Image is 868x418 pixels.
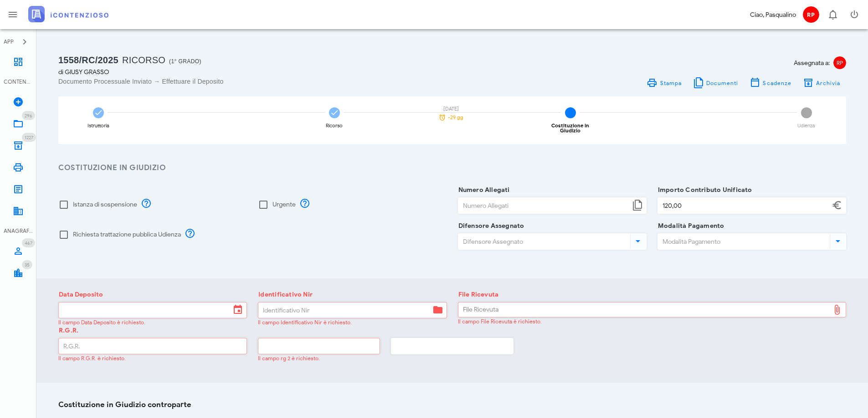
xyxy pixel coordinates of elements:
span: 1227 [25,135,33,141]
span: Scadenze [762,80,791,86]
span: Distintivo [22,238,35,247]
input: R.G.R. [59,338,247,354]
h3: Costituzione in Giudizio controparte [58,399,846,411]
div: Il campo R.G.R. è richiesto. [58,356,247,361]
div: Il campo Data Deposito è richiesto. [58,320,247,325]
label: Urgente [272,200,296,209]
button: RP [800,4,822,25]
img: logo-text-2x.png [28,6,108,22]
span: Assegnata a: [794,58,830,68]
span: Distintivo [22,133,36,142]
div: CONTENZIOSO [4,78,33,86]
span: 35 [25,262,30,268]
span: 3 [565,107,576,118]
label: R.G.R. [56,326,78,335]
div: Ricorso [326,123,343,128]
label: Importo Contributo Unificato [655,186,752,195]
button: Documenti [687,76,744,89]
input: Identificativo Nir [258,302,430,318]
span: -29 gg [448,115,463,120]
div: Udienza [797,123,815,128]
div: Istruttoria [87,123,109,128]
div: Ciao, Pasqualino [750,10,796,20]
span: 1558/RC/2025 [58,55,118,65]
span: RP [833,56,846,69]
label: Istanza di sospensione [73,200,137,209]
label: Identificativo Nir [256,290,313,299]
span: 296 [25,113,32,119]
span: 4 [801,107,812,118]
label: File Ricevuta [456,290,499,299]
span: Documenti [706,80,739,86]
label: Numero Allegati [456,186,510,195]
div: Il campo File Ricevuta è richiesto. [458,319,847,324]
div: File Ricevuta [458,302,830,317]
div: Costituzione in Giudizio [541,123,599,133]
input: Modalità Pagamento [658,234,828,249]
span: Archivia [816,80,841,86]
a: Stampa [641,76,687,89]
span: Distintivo [22,111,35,120]
input: Difensore Assegnato [458,234,628,249]
button: Distintivo [822,4,843,25]
span: (1° Grado) [169,58,201,65]
div: [DATE] [435,106,467,111]
div: di GIUSY GRASSO [58,67,447,77]
input: Importo Contributo Unificato [658,198,830,213]
label: Modalità Pagamento [655,222,724,231]
h3: Costituzione in Giudizio [58,162,846,174]
button: Scadenze [744,76,797,89]
button: Archivia [797,76,846,89]
label: Difensore Assegnato [456,222,524,231]
div: Il campo Identificativo Nir è richiesto. [258,320,447,325]
span: Distintivo [22,260,32,269]
span: 467 [25,240,32,246]
div: Documento Processuale Inviato → Effettuare il Deposito [58,77,447,86]
div: ANAGRAFICA [4,227,33,235]
div: Il campo rg 2 è richiesto. [258,356,380,361]
label: Richiesta trattazione pubblica Udienza [73,230,181,239]
span: RP [803,6,819,23]
span: Stampa [659,80,682,86]
input: Numero Allegati [458,198,630,213]
span: Ricorso [122,55,165,65]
